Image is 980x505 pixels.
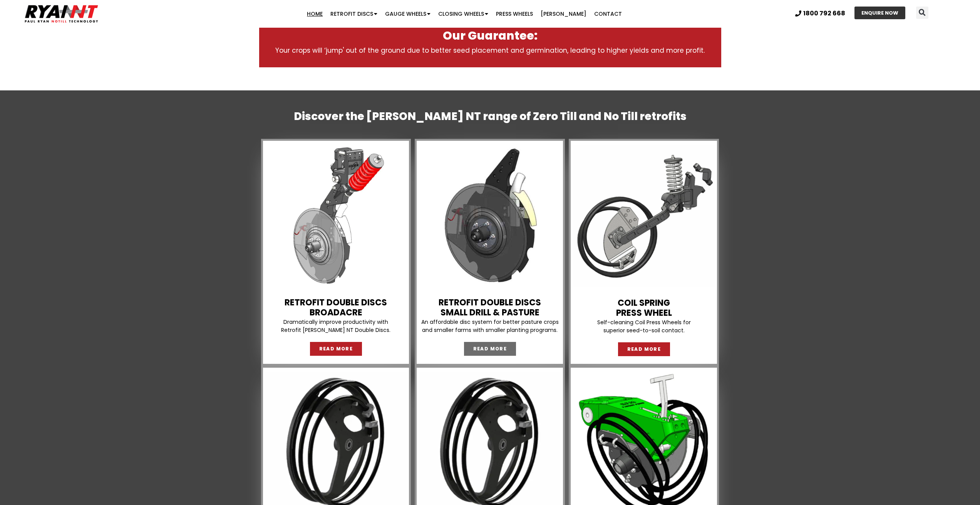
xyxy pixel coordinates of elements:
a: Retrofit Discs [327,6,381,22]
a: READ MORE [310,342,362,356]
a: Closing Wheels [434,6,492,22]
div: Search [916,7,928,19]
p: Your crops will ‘jump' out of the ground due to better seed placement and germination, leading to... [275,45,706,56]
a: Contact [590,6,626,22]
h2: Discover the [PERSON_NAME] NT range of Zero Till and No Till retrofits [259,110,721,123]
span: READ MORE [473,347,507,351]
span: READ MORE [627,347,661,352]
a: COIL SPRINGPRESS WHEEL [616,297,672,319]
nav: Menu [190,6,739,22]
a: Retrofit Double DiscsBROADACRE [285,297,387,318]
a: READ MORE [464,342,516,356]
a: Press Wheels [492,6,537,22]
a: Retrofit Double DiscsSMALL DRILL & PASTURE [439,297,541,318]
img: Retrofit double disc [419,145,561,287]
a: READ MORE [618,342,670,356]
p: An affordable disc system for better pasture crops and smaller farms with smaller planting programs. [419,318,561,334]
img: Ryan NT logo [23,2,100,26]
img: RYAN NT Press Wheel [573,145,715,287]
p: Self-cleaning Coil Press Wheels for superior seed-to-soil contact. [573,318,715,335]
span: ENQUIRE NOW [861,10,898,15]
a: [PERSON_NAME] [537,6,590,22]
img: Retrofit tyne and double disc. Seeder bar [265,145,407,287]
span: READ MORE [319,347,353,351]
a: Gauge Wheels [381,6,434,22]
h2: Our Guarantee: [275,28,706,45]
span: 1800 792 668 [803,10,845,17]
a: Home [303,6,327,22]
a: ENQUIRE NOW [854,7,905,19]
p: Dramatically improve productivity with Retrofit [PERSON_NAME] NT Double Discs. [265,318,407,334]
a: 1800 792 668 [795,10,845,17]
